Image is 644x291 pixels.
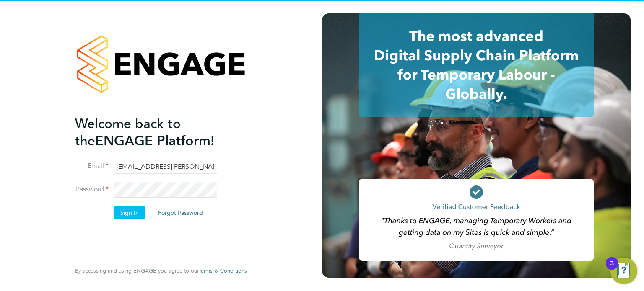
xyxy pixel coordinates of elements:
[75,115,181,149] span: Welcome back to the
[114,159,217,174] input: Enter your work email...
[610,263,614,274] div: 3
[199,268,247,274] a: Terms & Conditions
[610,258,637,284] button: Open Resource Center, 3 new notifications
[75,115,239,149] h2: ENGAGE Platform!
[114,206,145,219] button: Sign In
[75,162,109,170] label: Email
[75,185,109,194] label: Password
[75,267,247,274] span: By accessing and using ENGAGE you agree to our
[151,206,210,219] button: Forgot Password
